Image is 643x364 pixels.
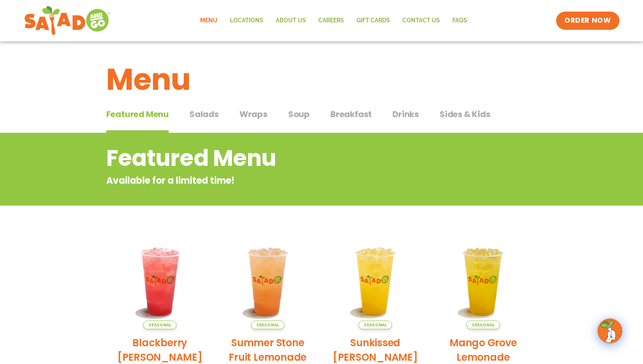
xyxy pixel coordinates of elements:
span: Featured Menu [106,108,169,120]
h1: Menu [106,57,537,102]
a: Menu [194,11,224,30]
img: wpChatIcon [598,319,621,342]
span: Seasonal [143,321,177,329]
span: Breakfast [330,108,372,120]
span: Soup [288,108,310,120]
span: Drinks [392,108,419,120]
img: new-SAG-logo-768×292 [24,4,111,37]
span: ORDER NOW [564,16,611,26]
span: Seasonal [251,321,284,329]
h2: Featured Menu [106,141,471,175]
div: Tabbed content [106,105,537,133]
a: Careers [312,11,350,30]
span: Sides & Kids [440,108,490,120]
nav: Menu [194,11,473,30]
p: Available for a limited time! [106,174,471,187]
img: Product photo for Blackberry Bramble Lemonade [112,234,208,329]
a: Contact Us [396,11,446,30]
a: ORDER NOW [556,12,619,30]
a: FAQs [446,11,473,30]
span: Salads [189,108,219,120]
img: Product photo for Summer Stone Fruit Lemonade [220,234,316,329]
img: Product photo for Sunkissed Yuzu Lemonade [328,234,423,329]
span: Seasonal [466,321,500,329]
a: GIFT CARDS [350,11,396,30]
span: Wraps [239,108,268,120]
a: About Us [270,11,312,30]
span: Seasonal [359,321,392,329]
img: Product photo for Mango Grove Lemonade [435,234,531,329]
a: Locations [224,11,270,30]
